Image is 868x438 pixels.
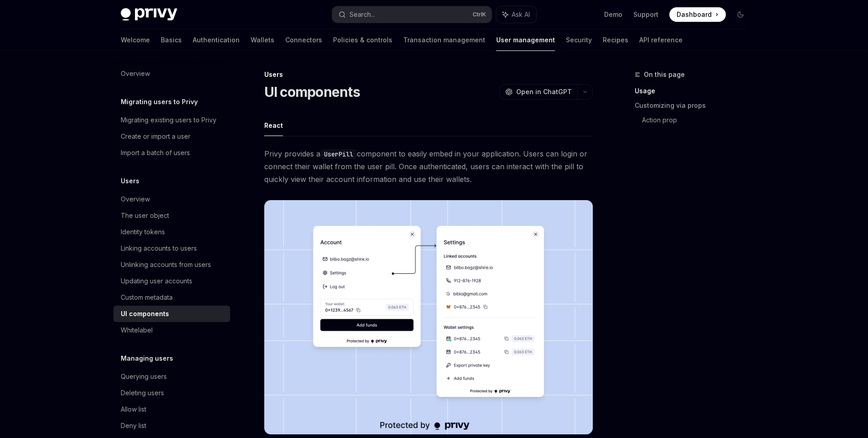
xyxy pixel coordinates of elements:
[264,115,283,136] button: React
[113,385,230,401] a: Deleting users
[121,371,167,382] div: Querying users
[264,147,593,186] span: Privy provides a component to easily embed in your application. Users can login or connect their ...
[121,29,150,51] a: Welcome
[121,276,192,287] div: Updating user accounts
[499,84,577,100] button: Open in ChatGPT
[264,200,593,434] img: images/Userpill2.png
[113,368,230,385] a: Querying users
[473,11,486,18] span: Ctrl K
[677,10,712,19] span: Dashboard
[639,29,683,51] a: API reference
[403,29,485,51] a: Transaction management
[121,388,164,398] div: Deleting users
[113,306,230,322] a: UI components
[121,176,139,186] h5: Users
[251,29,274,51] a: Wallets
[113,273,230,289] a: Updating user accounts
[121,131,190,142] div: Create or import a user
[113,65,230,82] a: Overview
[113,322,230,338] a: Whitelabel
[121,420,146,431] div: Deny list
[113,418,230,434] a: Deny list
[121,325,153,336] div: Whitelabel
[113,207,230,224] a: The user object
[121,8,177,21] img: dark logo
[121,147,190,158] div: Import a batch of users
[113,401,230,418] a: Allow list
[512,10,530,19] span: Ask AI
[121,259,211,270] div: Unlinking accounts from users
[121,115,216,126] div: Migrating existing users to Privy
[633,10,658,19] a: Support
[669,7,726,22] a: Dashboard
[566,29,592,51] a: Security
[121,68,150,79] div: Overview
[516,87,572,96] span: Open in ChatGPT
[320,149,357,159] code: UserPill
[733,7,748,22] button: Toggle dark mode
[113,145,230,161] a: Import a batch of users
[121,210,169,221] div: The user object
[264,84,360,100] h1: UI components
[161,29,182,51] a: Basics
[635,98,755,113] a: Customizing via props
[113,128,230,145] a: Create or import a user
[113,257,230,273] a: Unlinking accounts from users
[642,113,755,127] a: Action prop
[121,243,197,254] div: Linking accounts to users
[496,29,555,51] a: User management
[121,96,198,107] h5: Migrating users to Privy
[333,29,392,51] a: Policies & controls
[332,6,492,23] button: Search...CtrlK
[644,69,685,80] span: On this page
[113,240,230,257] a: Linking accounts to users
[113,289,230,306] a: Custom metadata
[193,29,240,51] a: Authentication
[349,9,375,20] div: Search...
[285,29,322,51] a: Connectors
[113,112,230,128] a: Migrating existing users to Privy
[121,227,165,237] div: Identity tokens
[121,353,173,364] h5: Managing users
[121,404,146,415] div: Allow list
[604,10,622,19] a: Demo
[113,191,230,207] a: Overview
[121,292,173,303] div: Custom metadata
[264,70,593,79] div: Users
[603,29,628,51] a: Recipes
[113,224,230,240] a: Identity tokens
[121,308,169,319] div: UI components
[496,6,536,23] button: Ask AI
[635,84,755,98] a: Usage
[121,194,150,205] div: Overview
